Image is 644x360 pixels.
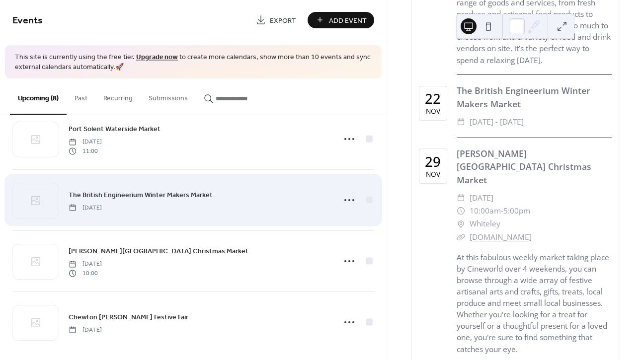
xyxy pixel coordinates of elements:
div: 22 [425,92,441,106]
div: ​ [457,205,466,217]
span: 11:00 [69,146,102,155]
span: Port Solent Waterside Market [69,124,161,135]
span: [DATE] [69,203,102,212]
a: [PERSON_NAME][GEOGRAPHIC_DATA] Christmas Market [69,245,248,257]
span: This site is currently using the free tier. to create more calendars, show more than 10 events an... [15,53,372,72]
span: [DATE] [69,138,102,146]
span: [DATE] - [DATE] [470,116,524,129]
a: [DOMAIN_NAME] [470,232,532,242]
span: [DATE] [69,325,102,334]
a: The British Engineerium Winter Makers Market [69,189,213,201]
span: [DATE] [470,192,493,205]
div: ​ [457,116,466,129]
span: 5:00pm [503,205,530,217]
button: Upcoming (8) [10,78,67,115]
span: Events [12,11,43,30]
span: Whiteley [470,217,500,230]
div: Nov [426,108,440,115]
span: The British Engineerium Winter Makers Market [69,190,213,200]
div: The British Engineerium Winter Makers Market [457,84,612,110]
span: 10:00 [69,269,102,278]
a: [PERSON_NAME][GEOGRAPHIC_DATA] Christmas Market [457,147,591,186]
button: Recurring [95,78,141,114]
span: Add Event [329,15,367,26]
button: Add Event [308,12,374,28]
div: ​ [457,192,466,205]
span: [PERSON_NAME][GEOGRAPHIC_DATA] Christmas Market [69,246,248,257]
div: ​ [457,217,466,230]
button: Past [67,78,95,114]
span: 10:00am [470,205,501,217]
div: 29 [425,155,441,169]
span: [DATE] [69,260,102,269]
div: ​ [457,231,466,244]
div: Nov [426,171,440,178]
a: Port Solent Waterside Market [69,123,161,135]
a: Chewton [PERSON_NAME] Festive Fair [69,311,188,323]
span: - [501,205,503,217]
a: Upgrade now [136,51,178,64]
a: Export [248,12,304,28]
button: Submissions [141,78,196,114]
span: Export [270,15,296,26]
